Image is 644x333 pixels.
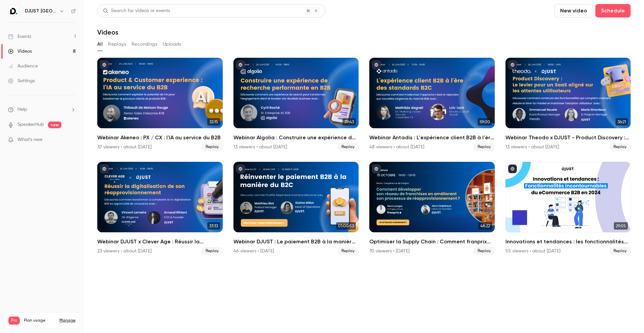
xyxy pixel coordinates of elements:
[97,58,223,151] a: 32:15Webinar Akeneo : PX / CX : l'IA au service du B2B37 viewers • about [DATE]Replay
[97,58,223,151] li: Webinar Akeneo : PX / CX : l'IA au service du B2B
[97,144,152,150] div: 37 viewers • about [DATE]
[369,238,495,246] h2: Optimiser la Supply Chain : Comment franprix améliore son réapprovisionnement avec DJUST
[369,144,424,150] div: 48 viewers • about [DATE]
[505,58,631,151] a: 36:21Webinar Theodo x DJUST - Product Discovery : le levier pour un SaaS aligné sur les attentes ...
[97,162,223,255] li: Webinar DJUST x Clever Age : Réussir la digitalisation de son réapprovisionnement
[8,48,32,55] div: Videos
[207,118,220,126] span: 32:15
[233,248,274,254] div: 46 viewers • [DATE]
[372,164,381,173] button: published
[97,162,223,255] a: 37:33Webinar DJUST x Clever Age : Réussir la digitalisation de son réapprovisionnement23 viewers ...
[554,4,593,17] button: New video
[508,60,517,69] button: published
[369,134,495,142] h2: Webinar Antadis : L'expérience client B2B à l'ère des standards B2C : méthodes, attentes et leviers
[17,106,27,113] span: Help
[8,78,35,84] div: Settings
[369,162,495,255] li: Optimiser la Supply Chain : Comment franprix améliore son réapprovisionnement avec DJUST
[131,39,157,50] button: Recordings
[103,7,170,14] div: Search for videos or events
[8,63,38,69] div: Audience
[236,60,245,69] button: published
[615,118,628,126] span: 36:21
[233,58,359,151] li: Webinar Algolia : Construire une expérience de recherche performante en B2B
[595,4,631,17] button: Schedule
[609,143,631,151] span: Replay
[337,247,359,255] span: Replay
[202,247,223,255] span: Replay
[97,134,223,142] h2: Webinar Akeneo : PX / CX : l'IA au service du B2B
[474,247,495,255] span: Replay
[97,39,103,50] button: All
[474,143,495,151] span: Replay
[369,248,410,254] div: 70 viewers • [DATE]
[233,162,359,255] li: Webinar DJUST : Le paiement B2B à la manière du B2C : méthodes, résultats & cas d’usage
[97,238,223,246] h2: Webinar DJUST x Clever Age : Réussir la digitalisation de son réapprovisionnement
[342,118,356,126] span: 39:43
[233,238,359,246] h2: Webinar DJUST : Le paiement B2B à la manière du B2C : méthodes, résultats & cas d’usage
[25,8,56,14] h6: DJUST [GEOGRAPHIC_DATA]
[97,58,631,255] ul: Videos
[233,162,359,255] a: 01:00:53Webinar DJUST : Le paiement B2B à la manière du B2C : méthodes, résultats & cas d’usage46...
[59,318,75,323] a: Manage
[17,121,44,128] a: SpeakerHub
[369,162,495,255] a: 48:22Optimiser la Supply Chain : Comment franprix améliore son réapprovisionnement avec DJUST70 v...
[478,118,492,126] span: 59:00
[207,222,220,230] span: 37:33
[8,106,76,113] li: help-dropdown-opener
[17,136,43,143] span: What's new
[108,39,126,50] button: Replays
[336,222,356,230] span: 01:00:53
[609,247,631,255] span: Replay
[202,143,223,151] span: Replay
[8,6,19,16] img: DJUST France
[478,222,492,230] span: 48:22
[508,164,517,173] button: published
[505,144,559,150] div: 13 viewers • about [DATE]
[8,317,20,325] span: Pro
[505,162,631,255] li: Innovations et tendances : les fonctionnalités incontournables du eCommerce B2B en 2024
[505,248,560,254] div: 55 viewers • about [DATE]
[163,39,181,50] button: Uploads
[97,28,118,36] h1: Videos
[614,222,628,230] span: 29:05
[505,58,631,151] li: Webinar Theodo x DJUST - Product Discovery : le levier pour un SaaS aligné sur les attentes utili...
[233,58,359,151] a: 39:43Webinar Algolia : Construire une expérience de recherche performante en B2B13 viewers • abou...
[372,60,381,69] button: published
[369,58,495,151] a: 59:00Webinar Antadis : L'expérience client B2B à l'ère des standards B2C : méthodes, attentes et ...
[505,162,631,255] a: 29:05Innovations et tendances : les fonctionnalités incontournables du eCommerce B2B en 202455 vi...
[68,137,76,143] iframe: Noticeable Trigger
[100,164,109,173] button: published
[100,60,109,69] button: published
[505,134,631,142] h2: Webinar Theodo x DJUST - Product Discovery : le levier pour un SaaS aligné sur les attentes utili...
[97,248,152,254] div: 23 viewers • about [DATE]
[505,238,631,246] h2: Innovations et tendances : les fonctionnalités incontournables du eCommerce B2B en 2024
[233,134,359,142] h2: Webinar Algolia : Construire une expérience de recherche performante en B2B
[97,4,631,329] section: Videos
[24,318,55,323] span: Plan usage
[233,144,287,150] div: 13 viewers • about [DATE]
[369,58,495,151] li: Webinar Antadis : L'expérience client B2B à l'ère des standards B2C : méthodes, attentes et leviers
[8,33,31,40] div: Events
[236,164,245,173] button: published
[48,122,61,128] span: new
[337,143,359,151] span: Replay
